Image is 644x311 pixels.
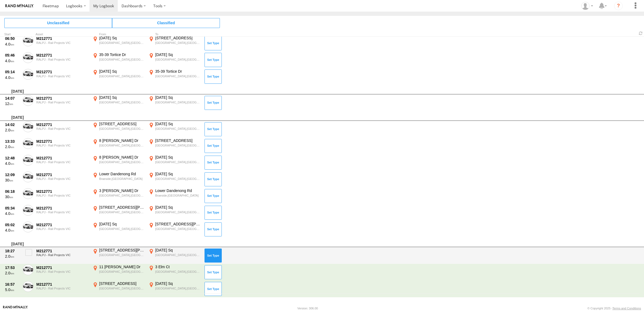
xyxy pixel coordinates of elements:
div: [DATE] Sq [155,248,201,253]
a: Terms and Conditions [612,307,641,310]
button: Click to Set [205,36,222,50]
div: [DATE] Sq [99,36,145,40]
div: M212771 [36,189,89,194]
div: [GEOGRAPHIC_DATA],[GEOGRAPHIC_DATA] [155,253,201,257]
div: 30 [5,194,20,199]
div: [GEOGRAPHIC_DATA],[GEOGRAPHIC_DATA] [99,41,145,45]
div: © Copyright 2025 - [587,307,641,310]
div: M212771 [36,249,89,253]
div: M212771 [36,69,89,74]
div: [GEOGRAPHIC_DATA],[GEOGRAPHIC_DATA] [155,177,201,181]
div: Lower Dandenong Rd [155,188,201,193]
div: 14:02 [5,122,20,127]
div: [STREET_ADDRESS] [155,36,201,40]
div: M212771 [36,139,89,144]
div: [GEOGRAPHIC_DATA],[GEOGRAPHIC_DATA] [155,210,201,214]
div: 05:34 [5,206,20,211]
div: [GEOGRAPHIC_DATA],[GEOGRAPHIC_DATA] [155,58,201,61]
div: 2.0 [5,144,20,149]
div: 4.0 [5,75,20,80]
div: [GEOGRAPHIC_DATA],[GEOGRAPHIC_DATA] [155,227,201,231]
div: [GEOGRAPHIC_DATA],[GEOGRAPHIC_DATA] [99,270,145,274]
div: RALPJ - Rail Projects VIC [36,127,89,130]
button: Click to Set [205,282,222,296]
div: Braeside,[GEOGRAPHIC_DATA] [155,194,201,197]
div: [GEOGRAPHIC_DATA],[GEOGRAPHIC_DATA] [99,127,145,131]
div: [STREET_ADDRESS][PERSON_NAME] [99,248,145,253]
span: Click to view Classified Trips [112,18,220,28]
label: Click to View Event Location [148,155,202,170]
label: Click to View Event Location [148,69,202,85]
div: M212771 [36,265,89,270]
a: Visit our Website [3,306,28,311]
div: 4.0 [5,58,20,63]
label: Click to View Event Location [148,222,202,237]
div: [GEOGRAPHIC_DATA],[GEOGRAPHIC_DATA] [155,270,201,274]
div: RALPJ - Rail Projects VIC [36,177,89,180]
div: [DATE] Sq [99,69,145,74]
div: M212771 [36,206,89,211]
div: 4.0 [5,228,20,233]
div: RALPJ - Rail Projects VIC [36,58,89,61]
button: Click to Set [205,156,222,170]
button: Click to Set [205,96,222,110]
label: Click to View Event Location [92,138,146,154]
i: ? [614,2,623,10]
label: Click to View Event Location [148,205,202,221]
label: Click to View Event Location [92,281,146,297]
div: [GEOGRAPHIC_DATA],[GEOGRAPHIC_DATA] [99,210,145,214]
div: [GEOGRAPHIC_DATA],[GEOGRAPHIC_DATA] [99,227,145,231]
label: Click to View Event Location [92,155,146,170]
div: M212771 [36,222,89,227]
div: M212771 [36,122,89,127]
label: Click to View Event Location [92,222,146,237]
div: [GEOGRAPHIC_DATA],[GEOGRAPHIC_DATA] [155,100,201,104]
button: Click to Set [205,69,222,83]
div: [GEOGRAPHIC_DATA],[GEOGRAPHIC_DATA] [99,253,145,257]
button: Click to Set [205,172,222,186]
div: [DATE] Sq [155,121,201,126]
div: [DATE] Sq [99,222,145,226]
div: 35-39 Tortice Dr [155,69,201,74]
label: Click to View Event Location [92,264,146,280]
div: 2.0 [5,128,20,132]
div: [GEOGRAPHIC_DATA],[GEOGRAPHIC_DATA] [99,194,145,197]
div: [GEOGRAPHIC_DATA],[GEOGRAPHIC_DATA] [155,74,201,78]
div: [STREET_ADDRESS] [99,121,145,126]
div: RALPJ - Rail Projects VIC [36,270,89,273]
div: [GEOGRAPHIC_DATA],[GEOGRAPHIC_DATA] [155,41,201,45]
div: 14:07 [5,96,20,101]
div: 16:57 [5,282,20,287]
div: [DATE] Sq [155,281,201,286]
div: RALPJ - Rail Projects VIC [36,253,89,257]
div: [GEOGRAPHIC_DATA],[GEOGRAPHIC_DATA] [155,127,201,131]
label: Click to View Event Location [148,281,202,297]
div: 18:27 [5,249,20,253]
div: 06:50 [5,36,20,41]
label: Click to View Event Location [148,138,202,154]
div: [GEOGRAPHIC_DATA],[GEOGRAPHIC_DATA] [155,160,201,164]
div: RALPJ - Rail Projects VIC [36,75,89,78]
button: Click to Set [205,139,222,153]
label: Click to View Event Location [92,205,146,221]
div: [GEOGRAPHIC_DATA],[GEOGRAPHIC_DATA] [99,286,145,290]
div: 4.0 [5,161,20,166]
div: RALPJ - Rail Projects VIC [36,41,89,44]
div: RALPJ - Rail Projects VIC [36,101,89,104]
button: Click to Set [205,249,222,263]
div: 30 [5,178,20,183]
label: Click to View Event Location [92,52,146,68]
button: Click to Set [205,122,222,136]
div: 06:18 [5,189,20,194]
div: 3 Elm Ct [155,264,201,269]
div: [DATE] Sq [155,172,201,176]
label: Click to View Event Location [148,172,202,187]
button: Click to Set [205,53,222,67]
div: 2.0 [5,254,20,259]
label: Click to View Event Location [148,264,202,280]
div: 3 [PERSON_NAME] Dr [99,188,145,193]
div: M212771 [36,53,89,58]
button: Click to Set [205,265,222,279]
div: 05:02 [5,222,20,227]
label: Click to View Event Location [148,248,202,263]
